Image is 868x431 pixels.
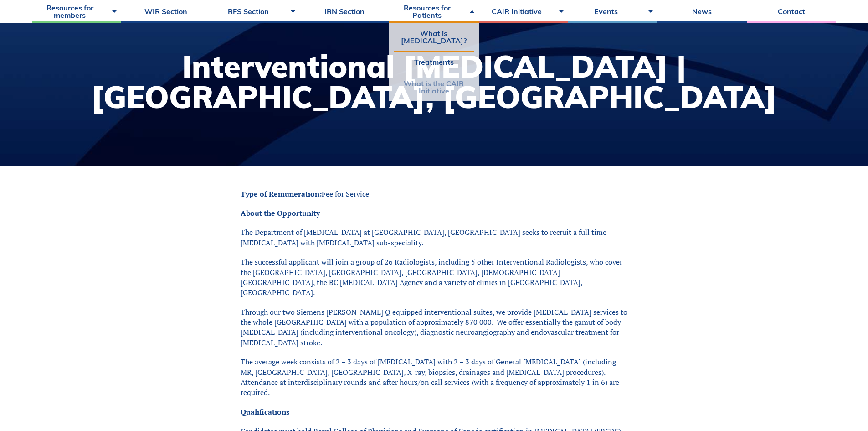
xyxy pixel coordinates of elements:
strong: About the Opportunity [241,208,320,218]
p: The average week consists of 2 – 3 days of [MEDICAL_DATA] with 2 – 3 days of General [MEDICAL_DAT... [241,357,628,398]
h1: Interventional [MEDICAL_DATA] | [GEOGRAPHIC_DATA], [GEOGRAPHIC_DATA] [9,51,859,112]
p: Through our two Siemens [PERSON_NAME] Q equipped interventional suites, we provide [MEDICAL_DATA]... [241,307,628,348]
a: Treatments [394,52,474,73]
p: Fee for Service [241,189,628,199]
strong: Type of Remuneration: [241,189,322,199]
a: What is the CAIR Initiative [394,73,474,101]
p: The Department of [MEDICAL_DATA] at [GEOGRAPHIC_DATA], [GEOGRAPHIC_DATA] seeks to recruit a full ... [241,227,628,248]
a: What is [MEDICAL_DATA]? [394,23,474,51]
strong: Qualifications [241,407,289,417]
p: The successful applicant will join a group of 26 Radiologists, including 5 other Interventional R... [241,257,628,298]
